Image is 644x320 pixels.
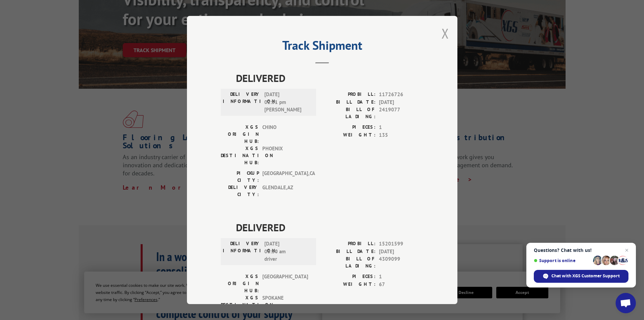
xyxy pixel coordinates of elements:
[322,255,376,270] label: BILL OF LADING:
[379,106,424,120] span: 2419077
[223,91,261,114] label: DELIVERY INFORMATION:
[264,91,310,114] span: [DATE] 02:51 pm [PERSON_NAME]
[262,273,308,294] span: [GEOGRAPHIC_DATA]
[221,41,424,54] h2: Track Shipment
[379,124,424,131] span: 1
[379,248,424,256] span: [DATE]
[236,220,424,235] span: DELIVERED
[322,124,376,131] label: PIECES:
[379,131,424,139] span: 135
[322,91,376,99] label: PROBILL:
[616,293,636,313] div: Open chat
[534,270,628,283] div: Chat with XGS Customer Support
[442,24,449,42] button: Close modal
[262,124,308,145] span: CHINO
[379,91,424,99] span: 11726726
[551,273,620,279] span: Chat with XGS Customer Support
[221,184,259,198] label: DELIVERY CITY:
[534,248,628,253] span: Questions? Chat with us!
[322,248,376,256] label: BILL DATE:
[262,294,308,316] span: SPOKANE
[322,240,376,248] label: PROBILL:
[322,106,376,120] label: BILL OF LADING:
[623,246,631,254] span: Close chat
[236,70,424,86] span: DELIVERED
[379,273,424,281] span: 1
[322,131,376,139] label: WEIGHT:
[534,258,591,263] span: Support is online
[379,281,424,289] span: 67
[379,240,424,248] span: 15201599
[322,273,376,281] label: PIECES:
[379,255,424,270] span: 4309099
[322,281,376,289] label: WEIGHT:
[223,240,261,263] label: DELIVERY INFORMATION:
[221,273,259,294] label: XGS ORIGIN HUB:
[221,294,259,316] label: XGS DESTINATION HUB:
[262,170,308,184] span: [GEOGRAPHIC_DATA] , CA
[262,184,308,198] span: GLENDALE , AZ
[322,99,376,106] label: BILL DATE:
[264,240,310,263] span: [DATE] 08:30 am driver
[221,145,259,166] label: XGS DESTINATION HUB:
[221,170,259,184] label: PICKUP CITY:
[379,99,424,106] span: [DATE]
[221,124,259,145] label: XGS ORIGIN HUB:
[262,145,308,166] span: PHOENIX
